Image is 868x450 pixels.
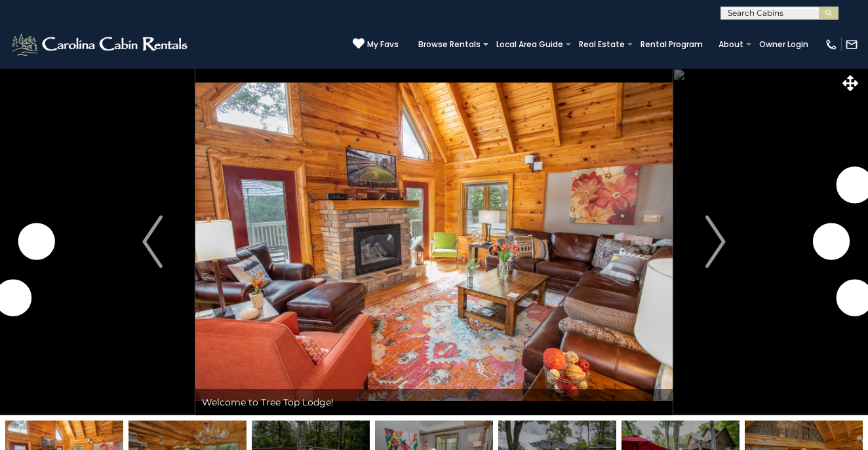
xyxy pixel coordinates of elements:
[572,35,631,54] a: Real Estate
[634,35,709,54] a: Rental Program
[845,38,858,51] img: mail-regular-white.png
[195,389,673,415] div: Welcome to Tree Top Lodge!
[109,68,195,415] button: Previous
[825,38,838,51] img: phone-regular-white.png
[673,68,759,415] button: Next
[490,35,570,54] a: Local Area Guide
[10,31,191,58] img: White-1-2.png
[142,216,162,268] img: arrow
[367,39,399,50] span: My Favs
[353,37,399,51] a: My Favs
[753,35,815,54] a: Owner Login
[705,216,725,268] img: arrow
[412,35,487,54] a: Browse Rentals
[712,35,750,54] a: About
